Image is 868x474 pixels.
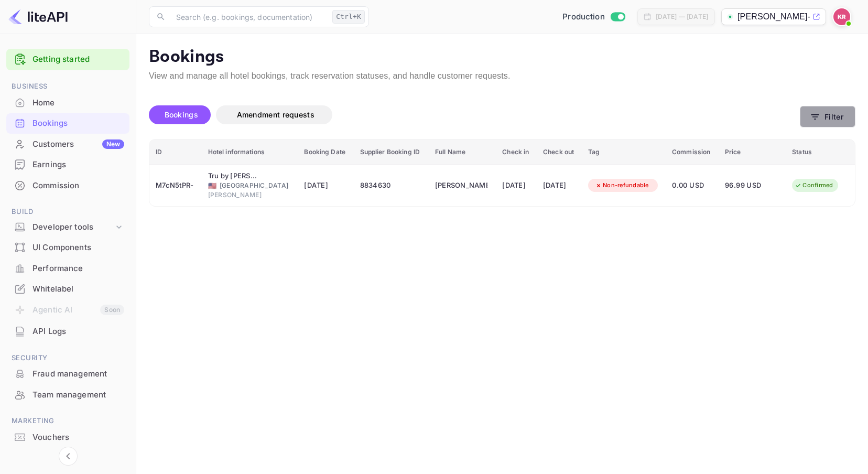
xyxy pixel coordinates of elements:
[102,139,124,149] div: New
[6,155,129,174] a: Earnings
[672,180,712,191] span: 0.00 USD
[237,110,314,119] span: Amendment requests
[6,113,129,133] a: Bookings
[6,134,129,154] a: CustomersNew
[304,180,347,191] span: [DATE]
[435,177,487,194] div: Tyler Conway
[6,134,129,155] div: CustomersNew
[208,171,261,181] div: Tru by Hilton Troy Detroit
[6,155,129,175] div: Earnings
[208,190,292,200] div: [PERSON_NAME]
[32,221,114,233] div: Developer tools
[32,389,124,401] div: Team management
[149,139,855,206] table: booking table
[6,352,129,364] span: Security
[298,139,353,165] th: Booking Date
[149,47,855,68] p: Bookings
[156,177,196,194] div: M7cN5tPR-
[6,427,129,448] div: Vouchers
[666,139,719,165] th: Commission
[786,139,855,165] th: Status
[6,364,129,384] div: Fraud management
[800,106,855,127] button: Filter
[149,105,800,124] div: account-settings tabs
[32,180,124,192] div: Commission
[6,206,129,218] span: Build
[32,283,124,295] div: Whitelabel
[170,6,328,27] input: Search (e.g. bookings, documentation)
[6,364,129,383] a: Fraud management
[6,279,129,298] a: Whitelabel
[6,427,129,447] a: Vouchers
[8,8,68,25] img: LiteAPI logo
[32,326,124,338] div: API Logs
[149,139,202,165] th: ID
[208,182,216,189] span: United States of America
[32,117,124,130] div: Bookings
[6,218,129,236] div: Developer tools
[32,97,124,109] div: Home
[6,385,129,404] a: Team management
[32,432,124,444] div: Vouchers
[725,180,777,191] span: 96.99 USD
[588,179,656,192] div: Non-refundable
[32,159,124,171] div: Earnings
[543,177,576,194] div: [DATE]
[202,139,298,165] th: Hotel informations
[332,10,365,24] div: Ctrl+K
[6,81,129,92] span: Business
[32,263,124,275] div: Performance
[6,279,129,299] div: Whitelabel
[354,139,429,165] th: Supplier Booking ID
[6,176,129,195] a: Commission
[719,139,786,165] th: Price
[32,53,124,66] a: Getting started
[149,70,855,82] p: View and manage all hotel bookings, track reservation statuses, and handle customer requests.
[6,385,129,405] div: Team management
[32,242,124,254] div: UI Components
[6,258,129,278] a: Performance
[6,321,129,342] div: API Logs
[6,321,129,341] a: API Logs
[208,181,292,190] div: [GEOGRAPHIC_DATA]
[737,10,810,23] p: [PERSON_NAME]-unbrg.[PERSON_NAME]...
[558,11,629,23] div: Switch to Sandbox mode
[6,176,129,196] div: Commission
[788,179,840,192] div: Confirmed
[6,238,129,258] div: UI Components
[6,238,129,257] a: UI Components
[582,139,666,165] th: Tag
[562,11,605,23] span: Production
[496,139,537,165] th: Check in
[59,447,78,466] button: Collapse navigation
[6,415,129,427] span: Marketing
[165,110,198,119] span: Bookings
[6,93,129,113] div: Home
[6,49,129,70] div: Getting started
[32,368,124,380] div: Fraud management
[32,138,124,150] div: Customers
[833,8,850,25] img: Kobus Roux
[502,177,530,194] div: [DATE]
[6,258,129,279] div: Performance
[360,177,422,194] div: 8834630
[6,113,129,134] div: Bookings
[429,139,496,165] th: Full Name
[537,139,582,165] th: Check out
[6,93,129,112] a: Home
[656,12,708,21] div: [DATE] — [DATE]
